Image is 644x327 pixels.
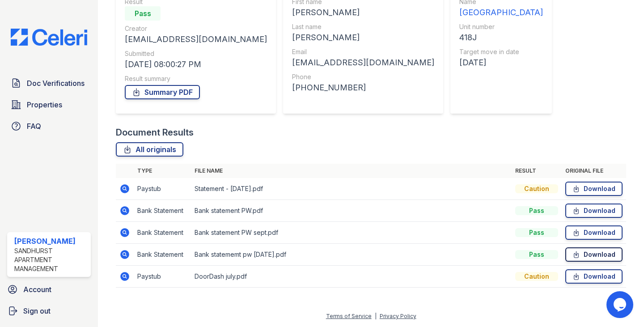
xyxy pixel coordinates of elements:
[14,246,87,273] div: Sandhurst Apartment Management
[4,29,94,46] img: CE_Logo_Blue-a8612792a0a2168367f1c8372b55b34899dd931a85d93a1a3d3e32e68fde9ad4.png
[125,24,267,33] div: Creator
[515,250,558,259] div: Pass
[125,85,200,99] a: Summary PDF
[125,33,267,46] div: [EMAIL_ADDRESS][DOMAIN_NAME]
[125,49,267,58] div: Submitted
[125,6,161,21] div: Pass
[292,72,434,81] div: Phone
[191,244,512,266] td: Bank statememt pw [DATE].pdf
[459,22,543,31] div: Unit number
[27,78,85,89] span: Doc Verifications
[134,222,191,244] td: Bank Statement
[515,206,558,215] div: Pass
[116,126,194,139] div: Document Results
[606,291,635,318] iframe: chat widget
[125,74,267,83] div: Result summary
[116,142,183,157] a: All originals
[292,6,434,19] div: [PERSON_NAME]
[565,269,623,284] a: Download
[134,244,191,266] td: Bank Statement
[4,280,94,298] a: Account
[191,200,512,222] td: Bank statement PW.pdf
[515,272,558,281] div: Caution
[565,204,623,218] a: Download
[191,222,512,244] td: Bank statement PW sept.pdf
[23,306,51,316] span: Sign out
[27,121,41,132] span: FAQ
[459,47,543,56] div: Target move in date
[515,228,558,237] div: Pass
[565,247,623,262] a: Download
[292,31,434,44] div: [PERSON_NAME]
[191,266,512,288] td: DoorDash july.pdf
[515,184,558,193] div: Caution
[562,164,626,178] th: Original file
[380,313,416,319] a: Privacy Policy
[23,284,51,295] span: Account
[7,74,91,92] a: Doc Verifications
[459,56,543,69] div: [DATE]
[134,200,191,222] td: Bank Statement
[565,182,623,196] a: Download
[459,6,543,19] div: [GEOGRAPHIC_DATA]
[27,99,62,110] span: Properties
[326,313,372,319] a: Terms of Service
[134,164,191,178] th: Type
[292,81,434,94] div: [PHONE_NUMBER]
[7,96,91,114] a: Properties
[4,302,94,320] a: Sign out
[512,164,562,178] th: Result
[134,266,191,288] td: Paystub
[375,313,377,319] div: |
[125,58,267,71] div: [DATE] 08:00:27 PM
[14,236,87,246] div: [PERSON_NAME]
[292,22,434,31] div: Last name
[565,225,623,240] a: Download
[7,117,91,135] a: FAQ
[191,178,512,200] td: Statement - [DATE].pdf
[191,164,512,178] th: File name
[134,178,191,200] td: Paystub
[292,56,434,69] div: [EMAIL_ADDRESS][DOMAIN_NAME]
[459,31,543,44] div: 418J
[292,47,434,56] div: Email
